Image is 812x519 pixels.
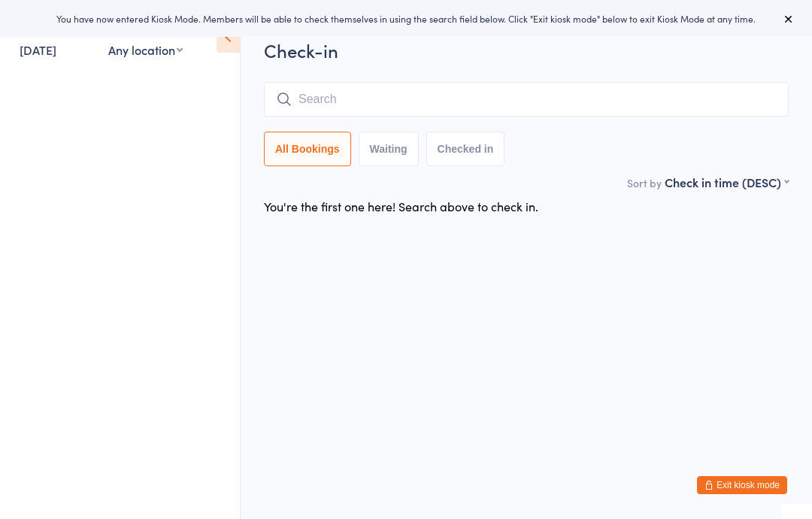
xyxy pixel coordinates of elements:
[20,41,56,58] a: [DATE]
[108,41,183,58] div: Any location
[359,132,419,166] button: Waiting
[627,175,662,190] label: Sort by
[264,132,351,166] button: All Bookings
[264,38,789,62] h2: Check-in
[24,12,788,25] div: You have now entered Kiosk Mode. Members will be able to check themselves in using the search fie...
[697,476,787,494] button: Exit kiosk mode
[665,174,789,190] div: Check in time (DESC)
[264,198,538,214] div: You're the first one here! Search above to check in.
[426,132,505,166] button: Checked in
[264,82,789,117] input: Search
